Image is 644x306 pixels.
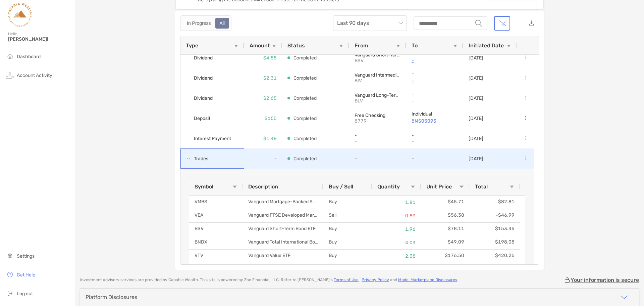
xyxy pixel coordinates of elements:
[377,198,416,207] p: 1.81
[287,42,305,49] span: Status
[189,263,243,276] div: BITB
[362,277,389,282] a: Privacy Policy
[8,36,71,42] span: [PERSON_NAME]!
[17,253,35,259] span: Settings
[377,183,400,190] span: Quantity
[334,277,359,282] a: Terms of Use
[323,236,372,249] div: Buy
[412,91,458,97] p: -
[355,52,401,58] p: Vanguard Short-Term Bond ETF
[469,55,483,61] p: [DATE]
[470,250,520,263] div: $420.26
[421,209,470,222] div: $56.38
[469,95,483,101] p: [DATE]
[355,72,401,78] p: Vanguard Intermediate-Term Bond ETF
[377,252,416,260] p: 2.38
[412,97,458,105] a: -
[243,209,323,222] div: Vanguard FTSE Developed Markets ETF
[470,223,520,236] div: $153.45
[17,291,33,297] span: Log out
[412,138,458,144] p: -
[355,98,401,104] p: BLV
[293,155,317,163] p: Completed
[421,250,470,263] div: $176.50
[293,134,317,143] p: Completed
[421,196,470,209] div: $45.71
[412,133,458,138] p: -
[355,78,401,84] p: BIV
[323,223,372,236] div: Buy
[265,114,277,123] p: $150
[412,117,458,125] a: 8MS05093
[80,277,458,282] p: Investment advisory services are provided by Capable Wealth . This site is powered by Zoe Financi...
[355,113,401,118] p: Free Checking
[293,74,317,82] p: Completed
[183,18,215,28] div: In Progress
[194,153,208,164] span: Trades
[189,223,243,236] div: BSV
[243,263,323,276] div: Bitwise Bitcoin ETF
[189,236,243,249] div: BNDX
[355,156,401,162] p: -
[189,250,243,263] div: VTV
[8,3,32,27] img: Zoe Logo
[412,42,418,49] span: To
[470,263,520,276] div: -$551.09
[195,183,213,190] span: Symbol
[337,16,403,31] span: Last 90 days
[329,183,353,190] span: Buy / Sell
[323,209,372,222] div: Sell
[620,293,628,301] img: icon arrow
[323,263,372,276] div: Sell
[180,15,231,31] div: segmented control
[355,118,401,124] p: 8779
[194,113,210,124] span: Deposit
[421,223,470,236] div: $78.11
[355,133,401,138] p: -
[86,294,137,300] div: Platform Disclosures
[469,42,504,49] span: Initiated Date
[189,209,243,222] div: VEA
[248,183,278,190] span: Description
[355,138,401,144] p: -
[263,94,277,102] p: $2.65
[17,73,52,78] span: Account Activity
[469,116,483,121] p: [DATE]
[194,73,213,84] span: Dividend
[421,236,470,249] div: $49.09
[293,94,317,102] p: Completed
[469,156,483,162] p: [DATE]
[470,209,520,222] div: -$46.99
[244,148,282,169] div: -
[475,20,482,27] img: input icon
[243,196,323,209] div: Vanguard Mortgage-Backed Securities ETF
[194,133,231,144] span: Interest Payment
[6,71,14,79] img: activity icon
[398,277,457,282] a: Model Marketplace Disclosures
[470,236,520,249] div: $198.08
[243,250,323,263] div: Vanguard Value ETF
[216,18,229,28] div: All
[469,136,483,141] p: [DATE]
[189,196,243,209] div: VMBS
[263,134,277,143] p: $1.48
[421,263,470,276] div: $63.98
[494,16,510,31] button: Clear filters
[377,238,416,247] p: 4.03
[293,54,317,62] p: Completed
[377,225,416,233] p: 1.96
[412,77,458,85] a: -
[6,289,14,297] img: logout icon
[194,93,213,104] span: Dividend
[263,74,277,82] p: $2.31
[293,114,317,123] p: Completed
[263,54,277,62] p: $4.55
[17,54,41,59] span: Dashboard
[412,71,458,77] p: -
[323,250,372,263] div: Buy
[377,212,416,220] p: -0.83
[412,56,458,65] a: -
[243,236,323,249] div: Vanguard Total International Bond ETF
